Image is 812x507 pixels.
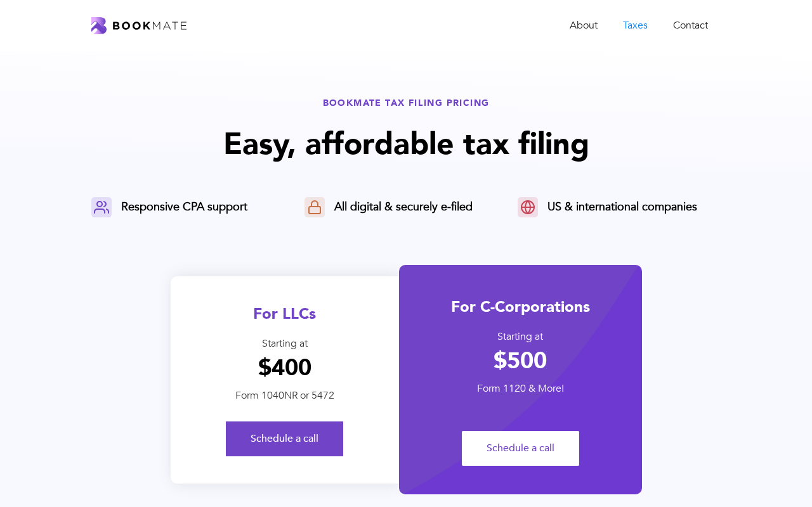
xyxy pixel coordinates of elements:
[399,330,642,343] div: Starting at
[171,304,399,324] div: For LLCs
[399,382,642,395] div: Form 1120 & More!
[91,124,721,165] h1: Easy, affordable tax filing
[121,200,247,215] div: Responsive CPA support
[557,13,610,39] a: About
[399,347,642,375] h1: $500
[171,389,399,402] div: Form 1040NR or 5472
[226,421,343,456] a: Schedule a call
[91,97,721,109] div: BOOKMATE TAX FILING PRICING
[399,297,642,318] div: For C-Corporations
[547,200,697,215] div: US & international companies
[171,354,399,382] h1: $400
[610,13,660,39] a: Taxes
[171,337,399,350] div: Starting at
[462,431,579,466] a: Schedule a call
[334,200,473,215] div: All digital & securely e-filed
[660,13,721,39] a: Contact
